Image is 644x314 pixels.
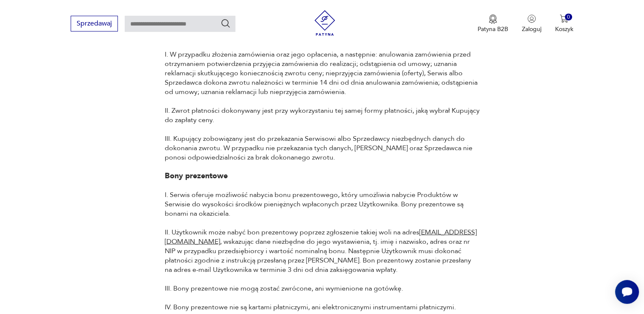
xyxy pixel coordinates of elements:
[522,25,541,33] p: Zaloguj
[478,25,508,33] p: Patyna B2B
[478,14,508,33] button: Patyna B2B
[527,14,536,23] img: Ikonka użytkownika
[478,14,508,33] a: Ikona medaluPatyna B2B
[555,14,573,33] button: 0Koszyk
[165,171,480,181] h1: Bony prezentowe
[555,25,573,33] p: Koszyk
[71,21,118,27] a: Sprzedawaj
[522,14,541,33] button: Zaloguj
[165,50,480,97] p: I. W przypadku złożenia zamówienia oraz jego opłacenia, a następnie: anulowania zamówienia przed ...
[71,16,118,31] button: Sprzedawaj
[165,228,477,246] a: [EMAIL_ADDRESS][DOMAIN_NAME]
[489,14,497,24] img: Ikona medalu
[615,280,639,304] iframe: Smartsupp widget button
[312,10,338,36] img: Patyna - sklep z meblami i dekoracjami vintage
[165,106,480,125] p: II. Zwrot płatności dokonywany jest przy wykorzystaniu tej samej formy płatności, jaką wybrał Kup...
[165,190,480,274] p: I. Serwis oferuje możliwość nabycia bonu prezentowego, który umożliwia nabycie Produktów w Serwis...
[220,18,231,29] button: Szukaj
[165,134,480,162] p: III. Kupujący zobowiązany jest do przekazania Serwisowi albo Sprzedawcy niezbędnych danych do dok...
[560,14,568,23] img: Ikona koszyka
[565,14,572,21] div: 0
